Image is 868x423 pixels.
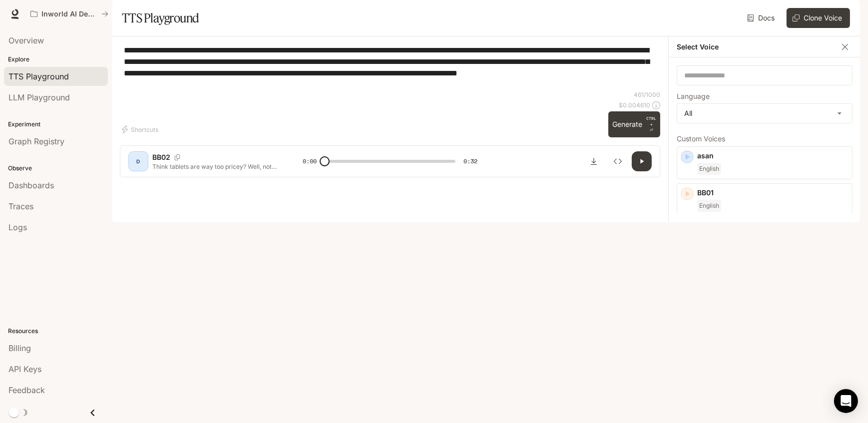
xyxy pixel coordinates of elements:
[152,162,279,171] p: Think tablets are way too pricey? Well, not this one, guys! This crazy-good bundle comes with eve...
[584,151,604,171] button: Download audio
[152,152,170,162] p: BB02
[41,10,97,18] p: Inworld AI Demos
[303,156,317,166] span: 0:00
[634,90,660,99] p: 461 / 1000
[677,135,853,142] p: Custom Voices
[745,8,779,28] a: Docs
[697,200,721,212] span: English
[170,154,184,160] button: Copy Voice ID
[26,4,113,24] button: All workspaces
[619,101,650,109] p: $ 0.004610
[646,115,656,127] p: CTRL +
[697,188,848,198] p: BB01
[608,151,628,171] button: Inspect
[120,121,162,137] button: Shortcuts
[787,8,850,28] button: Clone Voice
[677,93,710,100] p: Language
[646,115,656,133] p: ⏎
[122,8,199,28] h1: TTS Playground
[697,151,848,161] p: asan
[130,153,146,169] div: D
[677,104,852,123] div: All
[463,156,477,166] span: 0:32
[834,389,858,413] div: Open Intercom Messenger
[608,111,660,137] button: GenerateCTRL +⏎
[697,163,721,175] span: English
